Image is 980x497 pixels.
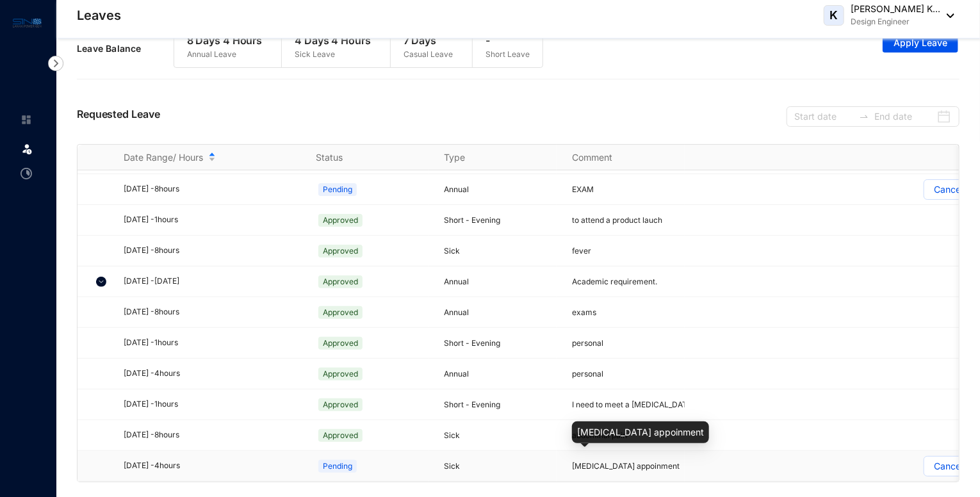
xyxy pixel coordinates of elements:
[124,151,203,164] span: Date Range/ Hours
[318,275,363,288] span: Approved
[557,145,685,170] th: Comment
[404,48,453,61] p: Casual Leave
[940,13,954,18] img: dropdown-black.8e83cc76930a90b1a4fdb6d089b7bf3a.svg
[859,111,869,122] span: to
[124,245,300,257] div: [DATE] - 8 hours
[444,460,557,473] p: Sick
[318,214,363,227] span: Approved
[444,368,557,380] p: Annual
[318,306,363,319] span: Approved
[77,106,160,127] p: Requested Leave
[318,183,357,196] span: Pending
[124,183,300,195] div: [DATE] - 8 hours
[572,184,594,194] span: EXAM
[444,214,557,227] p: Short - Evening
[486,33,530,48] p: -
[124,398,300,411] div: [DATE] - 1 hours
[883,32,958,53] button: Apply Leave
[124,429,300,441] div: [DATE] - 8 hours
[318,398,363,411] span: Approved
[10,107,41,133] li: Home
[934,180,963,199] p: Cancel
[404,33,453,48] p: 7 Days
[572,307,596,317] span: exams
[124,337,300,349] div: [DATE] - 1 hours
[124,214,300,226] div: [DATE] - 1 hours
[444,183,557,196] p: Annual
[894,37,947,49] span: Apply Leave
[77,6,121,24] p: Leaves
[851,15,940,28] p: Design Engineer
[124,460,300,472] div: [DATE] - 4 hours
[295,48,371,61] p: Sick Leave
[444,337,557,350] p: Short - Evening
[572,277,657,286] span: Academic requirement.
[77,42,174,55] p: Leave Balance
[444,398,557,411] p: Short - Evening
[124,306,300,318] div: [DATE] - 8 hours
[318,368,363,380] span: Approved
[48,56,63,71] img: nav-icon-right.af6afadce00d159da59955279c43614e.svg
[318,337,363,350] span: Approved
[10,161,41,186] li: Time Attendance
[794,110,854,124] input: Start date
[295,33,371,48] p: 4 Days 4 Hours
[318,429,363,442] span: Approved
[444,245,557,257] p: Sick
[96,277,106,287] img: chevron-down.5dccb45ca3e6429452e9960b4a33955c.svg
[859,111,869,122] span: swap-right
[20,168,32,179] img: time-attendance-unselected.8aad090b53826881fffb.svg
[851,3,940,15] p: [PERSON_NAME] K...
[572,400,748,409] span: I need to meet a [MEDICAL_DATA] for a checkup.
[124,275,300,288] div: [DATE] - [DATE]
[874,110,934,124] input: End date
[572,369,603,379] span: personal
[572,421,709,443] div: [MEDICAL_DATA] appoinment
[444,275,557,288] p: Annual
[318,245,363,257] span: Approved
[429,145,557,170] th: Type
[572,461,680,471] span: [MEDICAL_DATA] appoinment
[830,10,838,21] span: K
[444,306,557,319] p: Annual
[124,368,300,380] div: [DATE] - 4 hours
[20,114,32,126] img: home-unselected.a29eae3204392db15eaf.svg
[486,48,530,61] p: Short Leave
[187,33,263,48] p: 8 Days 4 Hours
[318,460,357,473] span: Pending
[300,145,429,170] th: Status
[13,15,42,30] img: logo
[444,429,557,442] p: Sick
[572,338,603,348] span: personal
[187,48,263,61] p: Annual Leave
[20,142,33,155] img: leave.99b8a76c7fa76a53782d.svg
[934,457,963,476] p: Cancel
[572,215,662,225] span: to attend a product lauch
[572,246,591,256] span: fever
